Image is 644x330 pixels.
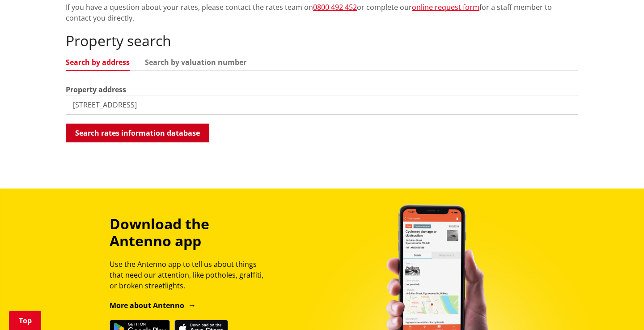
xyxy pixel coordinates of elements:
label: Property address [66,84,126,95]
a: More about Antenno [110,300,196,310]
p: Use the Antenno app to tell us about things that need our attention, like potholes, graffiti, or ... [110,259,271,291]
a: Top [9,311,41,330]
h2: Property search [66,32,578,49]
input: e.g. Duke Street NGARUAWAHIA [66,95,578,115]
iframe: Messenger Launcher [603,292,635,325]
h3: Download the Antenno app [110,215,271,250]
a: online request form [412,2,479,12]
p: If you have a question about your rates, please contact the rates team on or complete our for a s... [66,2,578,23]
a: Search by address [66,59,130,66]
button: Search rates information database [66,124,209,142]
a: 0800 492 452 [313,2,357,12]
a: Search by valuation number [145,59,246,66]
